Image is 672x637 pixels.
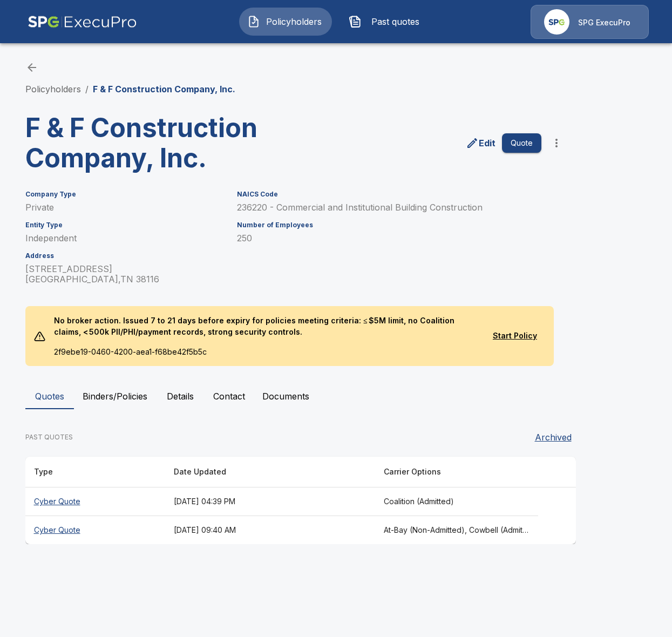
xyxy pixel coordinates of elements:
span: Past quotes [366,15,425,28]
button: Start Policy [485,326,545,346]
button: Documents [254,383,318,409]
p: F & F Construction Company, Inc. [93,83,235,96]
p: SPG ExecuPro [578,17,630,28]
h3: F & F Construction Company, Inc. [25,113,292,173]
th: Cyber Quote [25,516,165,545]
h6: Entity Type [25,221,224,229]
p: 250 [237,233,541,243]
p: No broker action. Issued 7 to 21 days before expiry for policies meeting criteria: ≤ $5M limit, n... [45,306,485,346]
p: Independent [25,233,224,243]
th: Date Updated [165,457,375,487]
th: Cyber Quote [25,487,165,516]
p: Edit [479,137,495,150]
h6: Number of Employees [237,221,541,229]
a: back [25,61,38,74]
button: Contact [205,383,254,409]
button: Binders/Policies [74,383,156,409]
a: Agency IconSPG ExecuPro [531,5,649,39]
th: [DATE] 04:39 PM [165,487,375,516]
button: Quote [502,133,541,153]
th: Carrier Options [375,457,539,487]
p: PAST QUOTES [25,432,73,442]
button: Policyholders IconPolicyholders [239,8,332,36]
li: / [85,83,89,96]
img: Policyholders Icon [247,15,260,28]
button: Past quotes IconPast quotes [341,8,433,36]
div: policyholder tabs [25,383,647,409]
span: Policyholders [264,15,324,28]
button: Quotes [25,383,74,409]
p: 2f9ebe19-0460-4200-aea1-f68be42f5b5c [45,346,485,366]
button: Archived [531,426,576,448]
img: Agency Icon [544,9,569,35]
th: Type [25,457,165,487]
p: [STREET_ADDRESS] [GEOGRAPHIC_DATA] , TN 38116 [25,264,224,284]
table: responsive table [25,457,576,544]
p: Private [25,202,224,213]
img: AA Logo [28,5,137,39]
h6: Company Type [25,191,224,198]
button: Details [156,383,205,409]
th: At-Bay (Non-Admitted), Cowbell (Admitted), Corvus Cyber (Non-Admitted), Tokio Marine TMHCC (Non-A... [375,516,539,545]
a: Policyholders [25,84,81,94]
th: Coalition (Admitted) [375,487,539,516]
a: edit [464,134,498,152]
nav: breadcrumb [25,83,235,96]
img: Past quotes Icon [349,15,362,28]
h6: NAICS Code [237,191,541,198]
h6: Address [25,252,224,260]
th: [DATE] 09:40 AM [165,516,375,545]
button: more [546,132,567,154]
p: 236220 - Commercial and Institutional Building Construction [237,202,541,213]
